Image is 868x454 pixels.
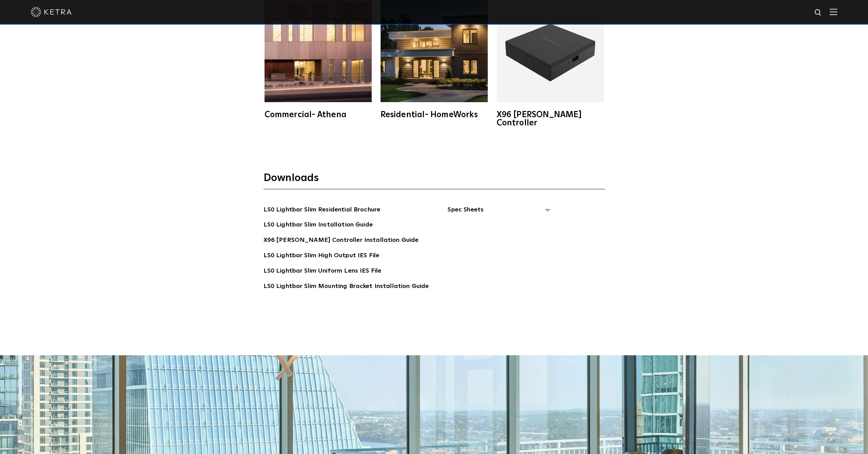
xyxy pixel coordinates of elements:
a: X96 [PERSON_NAME] Controller Installation Guide [264,235,419,246]
div: Commercial- Athena [265,111,372,119]
img: search icon [814,9,823,17]
div: Residential- HomeWorks [381,111,488,119]
img: ketra-logo-2019-white [31,7,72,17]
a: LS0 Lightbar Slim Installation Guide [264,220,373,231]
a: LS0 Lightbar Slim Mounting Bracket Installation Guide [264,281,429,292]
a: LS0 Lightbar Slim Uniform Lens IES File [264,266,382,277]
span: Spec Sheets [447,205,550,220]
h3: Downloads [264,171,605,189]
img: Hamburger%20Nav.svg [830,9,837,15]
a: LS0 Lightbar Slim High Output IES File [264,251,380,262]
div: X96 [PERSON_NAME] Controller [497,111,604,127]
a: LS0 Lightbar Slim Residential Brochure [264,205,381,216]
